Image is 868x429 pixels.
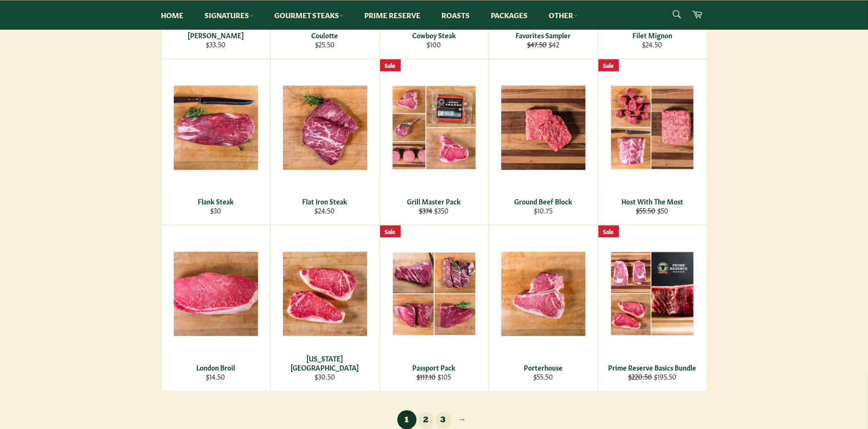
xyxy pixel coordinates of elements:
div: $25.50 [277,40,373,49]
div: $30.50 [277,372,373,381]
img: Host With The Most [610,85,695,170]
a: Packages [482,0,538,30]
s: $117.10 [417,372,436,381]
div: $24.50 [277,206,373,215]
div: $24.50 [604,40,700,49]
div: $33.50 [168,40,264,49]
div: $105 [386,372,482,381]
a: Prime Reserve [355,0,430,30]
div: Ground Beef Block [495,197,591,206]
a: Porterhouse Porterhouse $55.50 [489,225,598,391]
div: Porterhouse [495,363,591,372]
img: Prime Reserve Basics Bundle [610,251,695,336]
div: $10.75 [495,206,591,215]
a: 3 [436,412,451,429]
a: 2 [418,412,434,429]
div: [US_STATE][GEOGRAPHIC_DATA] [277,354,373,373]
img: Ground Beef Block [501,86,586,170]
div: Cowboy Steak [386,31,482,40]
a: London Broil London Broil $14.50 [161,225,271,391]
a: Roasts [432,0,480,30]
div: Sale [380,226,401,237]
div: Prime Reserve Basics Bundle [604,363,700,372]
div: Sale [380,59,401,71]
a: New York Strip [US_STATE][GEOGRAPHIC_DATA] $30.50 [271,225,380,391]
div: $100 [386,40,482,49]
s: $374 [419,205,433,215]
div: Passport Pack [386,363,482,372]
a: Ground Beef Block Ground Beef Block $10.75 [489,59,598,225]
a: Prime Reserve Basics Bundle Prime Reserve Basics Bundle $220.50 $195.50 [598,225,707,391]
s: $220.50 [628,372,652,381]
div: $14.50 [168,372,264,381]
div: Host With The Most [604,197,700,206]
img: Grill Master Pack [392,85,476,170]
div: $195.50 [604,372,700,381]
div: $55.50 [495,372,591,381]
div: $50 [604,206,700,215]
div: Flat Iron Steak [277,197,373,206]
img: Flank Steak [174,86,258,170]
img: London Broil [174,252,258,336]
div: Sale [598,59,619,71]
a: Passport Pack Passport Pack $117.10 $105 [380,225,489,391]
div: Sale [598,226,619,237]
div: Favorites Sampler [495,31,591,40]
div: Grill Master Pack [386,197,482,206]
a: Signatures [195,0,263,30]
div: $42 [495,40,591,49]
img: New York Strip [283,252,367,336]
div: $350 [386,206,482,215]
a: Gourmet Steaks [265,0,353,30]
div: Flank Steak [168,197,264,206]
div: [PERSON_NAME] [168,31,264,40]
img: Porterhouse [501,252,586,336]
div: London Broil [168,363,264,372]
s: $55.50 [636,205,656,215]
img: Passport Pack [392,252,476,336]
a: Host With The Most Host With The Most $55.50 $50 [598,59,707,225]
s: $47.50 [527,39,547,49]
a: Flank Steak Flank Steak $30 [161,59,271,225]
div: Filet Mignon [604,31,700,40]
div: $30 [168,206,264,215]
div: Coulotte [277,31,373,40]
a: Home [152,0,193,30]
img: Flat Iron Steak [283,86,367,170]
a: Flat Iron Steak Flat Iron Steak $24.50 [271,59,380,225]
a: Grill Master Pack Grill Master Pack $374 $350 [380,59,489,225]
a: Other [540,0,587,30]
a: → [453,412,471,429]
